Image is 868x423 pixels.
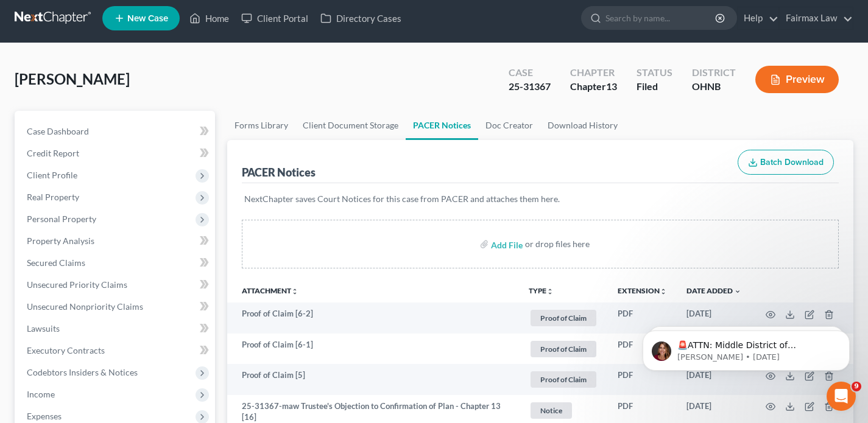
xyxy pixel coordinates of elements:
span: Batch Download [760,157,824,167]
span: New Case [127,14,168,23]
td: PDF [608,364,677,395]
a: Extensionunfold_more [618,286,667,295]
div: OHNB [692,80,736,94]
a: Attachmentunfold_more [242,286,298,295]
div: or drop files here [525,238,590,250]
div: Case [509,66,551,80]
a: Lawsuits [17,318,215,340]
a: PACER Notices [406,111,478,140]
span: Codebtors Insiders & Notices [27,367,138,377]
i: unfold_more [660,288,667,295]
span: Secured Claims [27,257,85,268]
td: PDF [608,334,677,365]
a: Property Analysis [17,230,215,252]
span: 9 [852,382,861,391]
div: Chapter [570,80,617,94]
iframe: Intercom notifications message [624,305,868,390]
span: Lawsuits [27,323,60,334]
span: Client Profile [27,170,77,180]
td: Proof of Claim [6-1] [227,334,519,365]
a: Date Added expand_more [686,286,741,295]
div: Chapter [570,66,617,80]
span: Expenses [27,411,62,421]
span: Unsecured Nonpriority Claims [27,301,143,312]
span: Property Analysis [27,236,94,246]
i: unfold_more [291,288,298,295]
a: Proof of Claim [529,369,598,390]
a: Directory Cases [314,7,408,29]
a: Forms Library [227,111,295,140]
button: Batch Download [738,150,834,175]
iframe: Intercom live chat [827,382,856,411]
a: Client Document Storage [295,111,406,140]
a: Credit Report [17,142,215,164]
span: 13 [606,80,617,92]
a: Unsecured Priority Claims [17,274,215,296]
span: Executory Contracts [27,345,105,355]
span: Personal Property [27,214,96,224]
div: Filed [637,80,672,94]
a: Proof of Claim [529,308,598,328]
span: Proof of Claim [531,371,596,388]
a: Unsecured Nonpriority Claims [17,296,215,318]
a: Home [183,7,235,29]
a: Client Portal [235,7,314,29]
td: PDF [608,302,677,334]
input: Search by name... [605,7,717,29]
span: Income [27,389,55,399]
span: Case Dashboard [27,126,89,136]
span: Unsecured Priority Claims [27,279,127,290]
span: Credit Report [27,148,79,158]
span: Notice [531,402,572,419]
div: PACER Notices [242,165,316,180]
span: [PERSON_NAME] [15,70,130,88]
a: Proof of Claim [529,339,598,359]
td: Proof of Claim [5] [227,364,519,395]
a: Help [738,7,778,29]
div: District [692,66,736,80]
i: expand_more [734,288,741,295]
a: Notice [529,400,598,421]
span: Proof of Claim [531,310,596,326]
a: Executory Contracts [17,340,215,362]
a: Secured Claims [17,252,215,274]
button: TYPEunfold_more [529,287,554,295]
button: Preview [755,66,839,93]
td: [DATE] [677,302,751,334]
span: Proof of Claim [531,341,596,357]
a: Doc Creator [478,111,540,140]
div: Status [637,66,672,80]
td: Proof of Claim [6-2] [227,302,519,334]
a: Fairmax Law [780,7,853,29]
a: Download History [540,111,625,140]
i: unfold_more [546,288,554,295]
div: 25-31367 [509,80,551,94]
a: Case Dashboard [17,121,215,142]
span: Real Property [27,192,79,202]
p: NextChapter saves Court Notices for this case from PACER and attaches them here. [244,193,836,205]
